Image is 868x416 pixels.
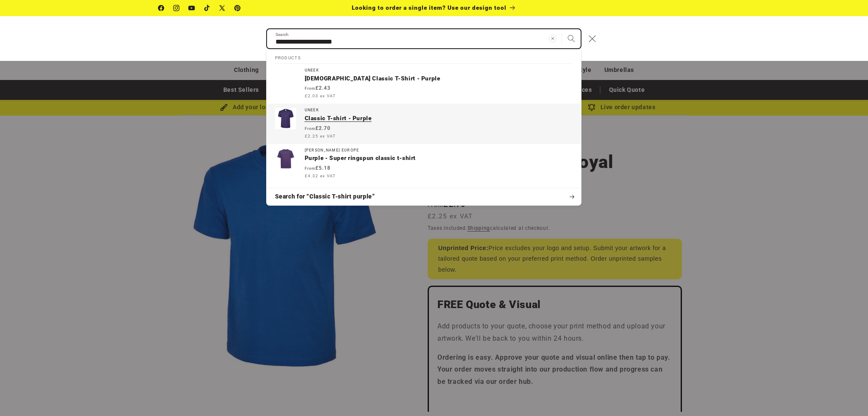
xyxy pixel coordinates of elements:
[726,325,868,416] iframe: Chat Widget
[352,4,506,11] span: Looking to order a single item? Use our design tool
[305,166,315,171] span: From
[305,154,573,162] p: Purple - Super ringspun classic t-shirt
[275,193,375,201] span: Search for “Classic T-shirt purple”
[267,144,581,184] a: [PERSON_NAME] EuropePurple - Super ringspun classic t-shirt From£5.18 £4.32 ex VAT
[267,104,581,143] a: UneekClassic T-shirt - Purple From£2.70 £2.25 ex VAT
[583,29,602,48] button: Close
[275,108,296,129] img: Uneek Classic T-shirt - Purple Purple
[305,127,315,131] span: From
[543,29,562,48] button: Clear search term
[267,64,581,104] a: Uneek[DEMOGRAPHIC_DATA] Classic T-Shirt - Purple From£2.43 £2.03 ex VAT
[305,115,573,122] p: Classic T-shirt - Purple
[305,108,573,113] div: Uneek
[305,86,315,91] span: From
[305,75,573,83] p: [DEMOGRAPHIC_DATA] Classic T-Shirt - Purple
[305,125,331,131] strong: £2.70
[305,148,573,153] div: [PERSON_NAME] Europe
[305,165,331,171] strong: £5.18
[305,68,573,73] div: Uneek
[275,49,573,64] h2: Products
[305,173,336,179] span: £4.32 ex VAT
[305,133,336,139] span: £2.25 ex VAT
[305,85,331,91] strong: £2.43
[562,29,581,48] button: Search
[305,93,336,99] span: £2.03 ex VAT
[275,148,296,169] img: Super ringspun classic t-shirt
